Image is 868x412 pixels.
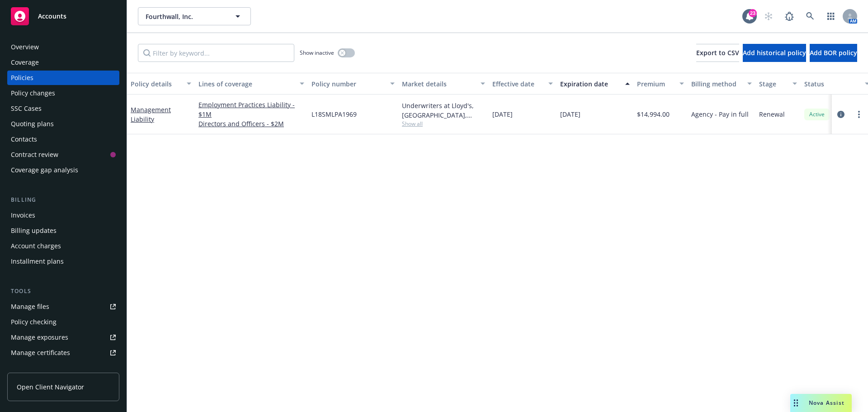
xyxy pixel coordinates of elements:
[7,132,119,147] a: Contacts
[7,346,119,360] a: Manage certificates
[759,109,785,119] span: Renewal
[560,79,620,89] div: Expiration date
[402,120,485,128] span: Show all
[198,100,304,119] a: Employment Practices Liability - $1M
[195,73,308,95] button: Lines of coverage
[7,254,119,269] a: Installment plans
[492,79,543,89] div: Effective date
[402,101,485,120] div: Underwriters at Lloyd's, [GEOGRAPHIC_DATA], [PERSON_NAME] of [GEOGRAPHIC_DATA], RT Specialty Insu...
[696,48,739,57] span: Export to CSV
[11,147,58,162] div: Contract review
[11,361,57,375] div: Manage claims
[780,7,798,25] a: Report a Bug
[11,330,68,345] div: Manage exposures
[7,208,119,223] a: Invoices
[7,223,119,238] a: Billing updates
[810,44,857,62] button: Add BOR policy
[138,7,251,25] button: Fourthwall, Inc.
[402,79,475,89] div: Market details
[7,71,119,85] a: Policies
[11,163,78,177] div: Coverage gap analysis
[11,55,39,70] div: Coverage
[759,7,778,25] a: Start snowing
[11,223,57,238] div: Billing updates
[790,394,852,412] button: Nova Assist
[17,382,84,392] span: Open Client Navigator
[7,55,119,70] a: Coverage
[38,13,66,20] span: Accounts
[809,399,844,407] span: Nova Assist
[691,109,749,119] span: Agency - Pay in full
[7,299,119,314] a: Manage files
[311,109,357,119] span: L18SMLPA1969
[398,73,489,95] button: Market details
[11,101,42,116] div: SSC Cases
[11,71,33,85] div: Policies
[300,49,334,57] span: Show inactive
[804,79,859,89] div: Status
[696,44,739,62] button: Export to CSV
[7,330,119,345] a: Manage exposures
[743,48,806,57] span: Add historical policy
[822,7,840,25] a: Switch app
[127,73,195,95] button: Policy details
[7,40,119,54] a: Overview
[7,287,119,296] div: Tools
[311,79,385,89] div: Policy number
[637,79,674,89] div: Premium
[7,4,119,29] a: Accounts
[11,254,64,269] div: Installment plans
[637,109,670,119] span: $14,994.00
[492,109,513,119] span: [DATE]
[11,346,70,360] div: Manage certificates
[7,361,119,375] a: Manage claims
[854,109,864,120] a: more
[749,9,757,17] div: 23
[801,7,819,25] a: Search
[7,147,119,162] a: Contract review
[790,394,802,412] div: Drag to move
[489,73,557,95] button: Effective date
[557,73,633,95] button: Expiration date
[7,315,119,329] a: Policy checking
[755,73,801,95] button: Stage
[7,101,119,116] a: SSC Cases
[633,73,688,95] button: Premium
[146,12,224,21] span: Fourthwall, Inc.
[11,86,55,100] div: Policy changes
[11,132,37,147] div: Contacts
[11,208,35,223] div: Invoices
[7,195,119,204] div: Billing
[11,117,54,131] div: Quoting plans
[198,119,304,128] a: Directors and Officers - $2M
[691,79,742,89] div: Billing method
[7,86,119,100] a: Policy changes
[11,315,57,329] div: Policy checking
[759,79,787,89] div: Stage
[11,239,61,253] div: Account charges
[198,79,294,89] div: Lines of coverage
[688,73,755,95] button: Billing method
[810,48,857,57] span: Add BOR policy
[835,109,846,120] a: circleInformation
[308,73,398,95] button: Policy number
[138,44,294,62] input: Filter by keyword...
[11,299,49,314] div: Manage files
[131,79,181,89] div: Policy details
[808,110,826,118] span: Active
[7,163,119,177] a: Coverage gap analysis
[11,40,39,54] div: Overview
[7,239,119,253] a: Account charges
[7,117,119,131] a: Quoting plans
[560,109,580,119] span: [DATE]
[743,44,806,62] button: Add historical policy
[131,105,171,123] a: Management Liability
